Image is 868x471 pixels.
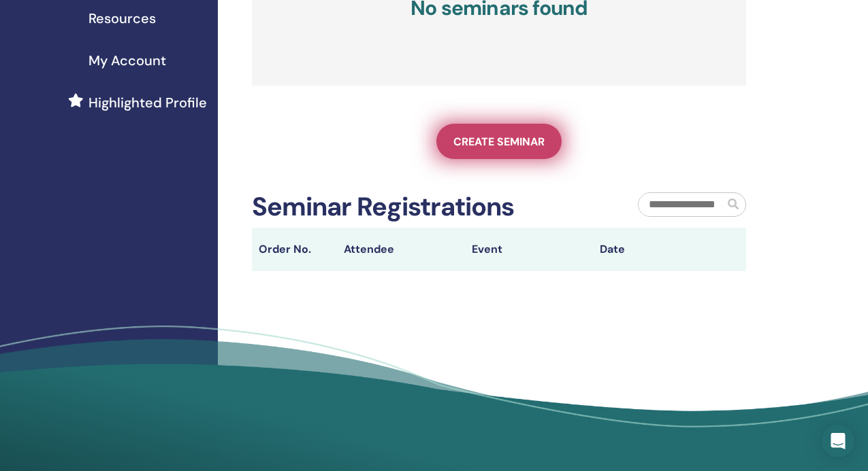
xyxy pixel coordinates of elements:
th: Attendee [337,228,465,271]
th: Event [465,228,593,271]
th: Date [593,228,721,271]
div: Open Intercom Messenger [822,425,854,457]
span: Resources [89,8,156,29]
span: Create seminar [453,135,545,149]
h2: Seminar Registrations [252,192,514,223]
th: Order No. [252,228,337,271]
span: My Account [89,50,166,71]
a: Create seminar [436,124,562,159]
span: Highlighted Profile [89,92,207,113]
